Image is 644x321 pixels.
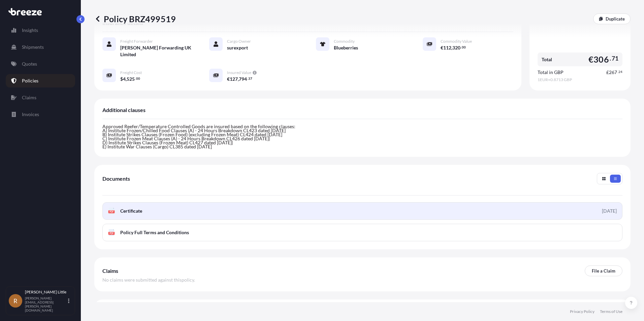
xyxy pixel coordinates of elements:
a: Invoices [6,108,75,121]
span: Freight Cost [120,70,142,75]
span: Additional clauses [102,107,146,113]
span: 267 [609,70,617,75]
span: 794 [239,77,247,81]
a: PDFCertificate[DATE] [102,202,622,220]
p: Insights [22,27,38,34]
span: € [588,55,593,64]
p: Quotes [22,61,37,67]
p: A) Institute Frozen/Chilled Food Clauses (A) - 24 Hours Breakdown CL423 dated [DATE] [102,129,622,133]
text: PDF [109,211,114,213]
a: Insights [6,24,75,37]
span: 00 [462,46,466,48]
div: [DATE] [602,208,617,214]
span: 112 [443,45,451,50]
span: Cargo Owner [227,39,251,44]
p: Shipments [22,44,44,50]
span: 00 [136,77,140,80]
a: Privacy Policy [570,309,594,314]
span: , [126,77,127,81]
span: . [247,77,248,80]
span: Total in GBP [538,69,563,76]
span: [PERSON_NAME] Forwarding UK Limited [120,44,193,58]
span: , [451,45,452,50]
span: . [610,57,611,61]
p: Invoices [22,111,39,118]
p: E) Institute War Clauses (Cargo) CL385 dated [DATE] [102,145,622,149]
p: [PERSON_NAME][EMAIL_ADDRESS][PERSON_NAME][DOMAIN_NAME] [25,296,67,312]
span: Certificate [120,208,142,214]
span: Commodity Value [441,39,472,44]
span: $ [120,77,123,81]
span: Commodity [334,39,355,44]
p: C) Institute Frozen Meat Clauses (A) - 24 Hours Breakdown CL426 dated [DATE]| [102,137,622,141]
span: Blueberries [334,44,358,51]
span: 4 [123,77,126,81]
span: 306 [593,55,609,64]
p: Policies [22,77,38,84]
span: 127 [230,77,238,81]
a: Terms of Use [600,309,622,314]
p: D) Institute Strikes Clauses (Frozen Meat) CL427 dated [DATE]| [102,141,622,145]
a: PDFPolicy Full Terms and Conditions [102,224,622,241]
a: Shipments [6,40,75,54]
span: 37 [248,77,252,80]
p: [PERSON_NAME] Little [25,289,67,295]
a: Policies [6,74,75,87]
p: Duplicate [606,15,625,22]
span: Claims [102,267,118,274]
span: € [227,77,230,81]
span: 24 [618,71,622,73]
p: Approved Reefer/Temperature Controlled Goods are insured based on the following clauses: [102,124,622,129]
span: Insured Value [227,70,251,75]
a: File a Claim [585,265,622,276]
p: Claims [22,94,36,101]
span: Total [542,56,552,63]
span: Policy Full Terms and Conditions [120,229,189,236]
span: 320 [452,45,460,50]
span: R [13,297,18,304]
p: B) Institute Strikes Clauses (Frozen Food) (excluding Frozen Meat) CL424 dated [DATE] [102,133,622,137]
span: 71 [612,57,618,61]
span: £ [606,70,609,75]
span: 525 [127,77,135,81]
a: Quotes [6,57,75,71]
span: 1 EUR = 0.8713 GBP [538,77,622,82]
a: Claims [6,91,75,104]
span: € [441,45,443,50]
text: PDF [109,232,114,235]
span: Freight Forwarder [120,39,153,44]
p: File a Claim [592,267,615,274]
span: surexport [227,44,248,51]
a: Duplicate [593,13,631,24]
span: No claims were submitted against this policy . [102,277,195,283]
p: Policy BRZ499519 [94,13,176,24]
span: Documents [102,175,130,182]
span: , [238,77,239,81]
span: . [135,77,136,80]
